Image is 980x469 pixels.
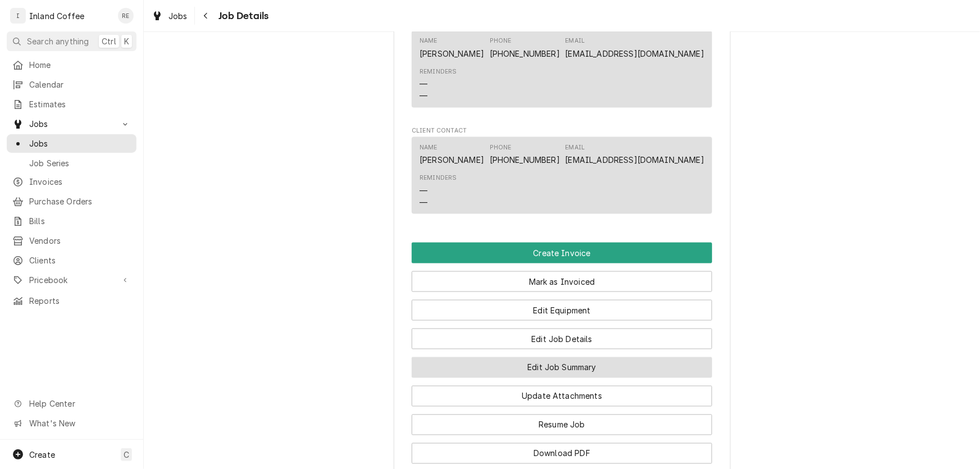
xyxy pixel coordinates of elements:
div: Button Group Row [412,378,712,407]
div: Button Group Row [412,321,712,349]
a: Job Series [7,154,136,172]
a: Jobs [147,7,192,25]
div: Email [566,143,704,166]
span: Jobs [29,118,114,130]
span: Invoices [29,176,131,188]
a: Calendar [7,75,136,94]
div: Name [420,37,484,59]
button: Update Attachments [412,386,712,407]
span: K [124,35,129,47]
div: Ruth Easley's Avatar [118,8,134,24]
a: Estimates [7,95,136,113]
a: Go to Pricebook [7,271,136,289]
a: Bills [7,212,136,230]
button: Resume Job [412,415,712,435]
a: Reports [7,292,136,310]
span: Help Center [29,398,130,409]
a: [PHONE_NUMBER] [490,155,560,165]
div: Contact [412,137,712,214]
a: Go to Help Center [7,394,136,413]
div: Reminders [420,174,457,183]
span: Pricebook [29,274,114,286]
a: [PHONE_NUMBER] [490,49,560,58]
div: — [420,185,427,197]
span: Vendors [29,235,131,247]
button: Edit Job Details [412,329,712,349]
span: Create [29,450,55,459]
div: Phone [490,37,512,45]
div: Contact [412,31,712,108]
span: Reports [29,295,131,307]
div: Client Contact [412,126,712,219]
div: Name [420,143,484,166]
button: Navigate back [197,7,215,25]
div: Email [566,37,585,45]
button: Edit Job Summary [412,357,712,378]
span: Jobs [168,10,188,22]
div: [PERSON_NAME] [420,48,484,60]
a: Clients [7,251,136,270]
span: Purchase Orders [29,195,131,207]
div: Inland Coffee [29,10,84,22]
a: Go to Jobs [7,115,136,133]
a: [EMAIL_ADDRESS][DOMAIN_NAME] [566,155,704,165]
div: Button Group Row [412,292,712,321]
button: Mark as Invoiced [412,271,712,292]
div: Button Group Row [412,407,712,435]
div: Phone [490,143,512,152]
span: Bills [29,215,131,227]
a: Vendors [7,231,136,250]
span: C [124,449,129,461]
div: I [10,8,26,24]
div: Email [566,143,585,152]
span: What's New [29,417,130,429]
button: Create Invoice [412,243,712,263]
span: Client Contact [412,126,712,135]
div: Location Contact [412,20,712,112]
div: Button Group Row [412,263,712,292]
span: Job Series [29,157,131,169]
span: Home [29,59,131,71]
div: — [420,78,427,90]
div: Location Contact List [412,31,712,113]
div: — [420,197,427,208]
div: Reminders [420,67,457,102]
div: Email [566,37,704,59]
span: Calendar [29,79,131,90]
span: Clients [29,254,131,266]
a: Home [7,56,136,74]
a: Invoices [7,172,136,191]
span: Search anything [27,35,89,47]
span: Estimates [29,98,131,110]
div: — [420,90,427,102]
span: Jobs [29,138,131,149]
div: [PERSON_NAME] [420,154,484,166]
a: Purchase Orders [7,192,136,211]
div: Phone [490,37,560,59]
div: Client Contact List [412,137,712,219]
div: Button Group [412,243,712,464]
span: Ctrl [102,35,116,47]
div: RE [118,8,134,24]
a: [EMAIL_ADDRESS][DOMAIN_NAME] [566,49,704,58]
div: Name [420,37,437,45]
button: Search anythingCtrlK [7,31,136,51]
div: Reminders [420,174,457,208]
div: Phone [490,143,560,166]
div: Reminders [420,67,457,76]
div: Name [420,143,437,152]
a: Jobs [7,134,136,153]
span: Job Details [215,8,269,24]
div: Button Group Row [412,349,712,378]
a: Go to What's New [7,414,136,432]
button: Download PDF [412,443,712,464]
div: Button Group Row [412,243,712,263]
button: Edit Equipment [412,300,712,321]
div: Button Group Row [412,435,712,464]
